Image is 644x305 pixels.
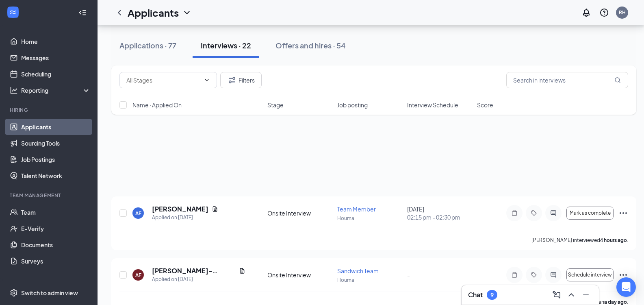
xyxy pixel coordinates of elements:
[529,272,539,278] svg: Tag
[21,289,78,297] div: Switch to admin view
[152,275,245,283] div: Applied on [DATE]
[10,192,89,199] div: Team Management
[21,135,91,151] a: Sourcing Tools
[566,268,614,281] button: Schedule interview
[581,290,591,300] svg: Minimize
[119,40,176,50] div: Applications · 77
[600,237,627,243] b: 4 hours ago
[21,86,91,94] div: Reporting
[10,86,18,94] svg: Analysis
[565,288,578,301] button: ChevronUp
[604,299,627,305] b: a day ago
[227,75,237,85] svg: Filter
[619,9,626,16] div: RH
[267,101,284,109] span: Stage
[618,270,628,280] svg: Ellipses
[510,272,519,278] svg: Note
[10,107,89,113] div: Hiring
[21,168,91,184] a: Talent Network
[78,9,87,17] svg: Collapse
[337,267,379,274] span: Sandwich Team
[21,220,91,237] a: E-Verify
[21,66,91,82] a: Scheduling
[337,215,402,222] p: Houma
[468,290,483,299] h3: Chat
[182,8,192,17] svg: ChevronDown
[552,290,562,300] svg: ComposeMessage
[337,205,376,213] span: Team Member
[566,207,614,220] button: Mark as complete
[212,206,218,212] svg: Document
[337,101,368,109] span: Job posting
[531,237,628,244] p: [PERSON_NAME] interviewed .
[566,290,576,300] svg: ChevronUp
[506,72,628,88] input: Search in interviews
[201,40,251,50] div: Interviews · 22
[115,8,124,17] svg: ChevronLeft
[618,208,628,218] svg: Ellipses
[579,288,592,301] button: Minimize
[135,210,141,217] div: AF
[477,101,493,109] span: Score
[407,205,472,221] div: [DATE]
[21,33,91,50] a: Home
[21,204,91,220] a: Team
[550,288,563,301] button: ComposeMessage
[337,277,402,283] p: Houma
[549,272,558,278] svg: ActiveChat
[407,213,472,221] span: 02:15 pm - 02:30 pm
[599,8,609,17] svg: QuestionInfo
[21,151,91,168] a: Job Postings
[407,101,458,109] span: Interview Schedule
[614,77,621,83] svg: MagnifyingGlass
[529,210,539,216] svg: Tag
[275,40,346,50] div: Offers and hires · 54
[267,271,332,279] div: Onsite Interview
[407,271,410,279] span: -
[152,213,218,222] div: Applied on [DATE]
[132,101,182,109] span: Name · Applied On
[21,253,91,269] a: Surveys
[239,268,245,274] svg: Document
[152,205,208,213] h5: [PERSON_NAME]
[581,8,591,17] svg: Notifications
[616,277,636,297] div: Open Intercom Messenger
[490,292,494,298] div: 9
[10,289,18,297] svg: Settings
[204,77,210,83] svg: ChevronDown
[570,210,611,216] span: Mark as complete
[267,209,332,217] div: Onsite Interview
[152,266,236,275] h5: [PERSON_NAME]-[PERSON_NAME]
[568,272,612,278] span: Schedule interview
[21,237,91,253] a: Documents
[220,72,262,88] button: Filter Filters
[21,50,91,66] a: Messages
[9,8,17,16] svg: WorkstreamLogo
[510,210,519,216] svg: Note
[126,76,200,85] input: All Stages
[135,272,141,279] div: AF
[128,6,179,20] h1: Applicants
[21,119,91,135] a: Applicants
[549,210,558,216] svg: ActiveChat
